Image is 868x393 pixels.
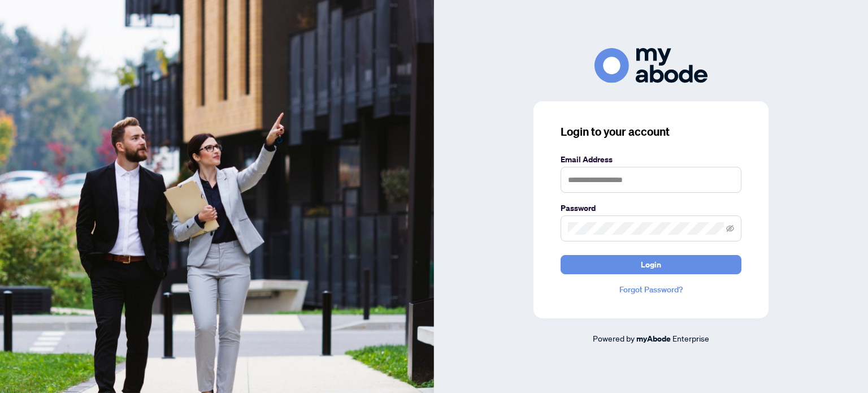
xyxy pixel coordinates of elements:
[561,202,741,214] label: Password
[593,333,635,343] span: Powered by
[561,153,741,166] label: Email Address
[561,255,741,274] button: Login
[672,333,709,343] span: Enterprise
[594,48,708,83] img: ma-logo
[561,124,741,140] h3: Login to your account
[726,224,734,232] span: eye-invisible
[641,256,661,274] span: Login
[561,283,741,296] a: Forgot Password?
[636,332,671,345] a: myAbode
